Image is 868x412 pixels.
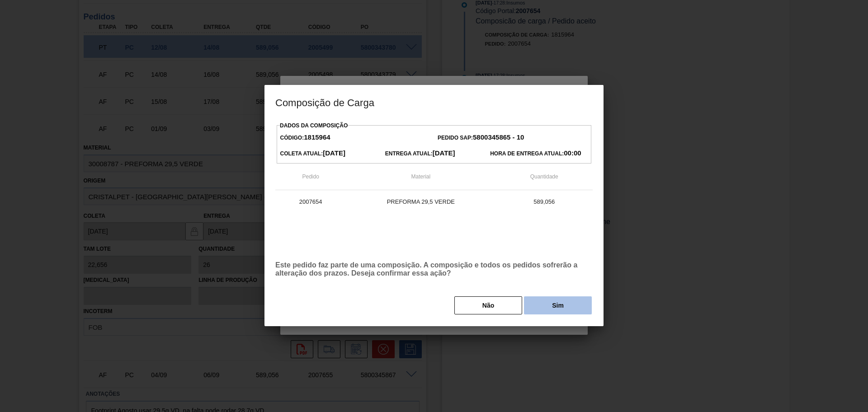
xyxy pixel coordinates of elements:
span: Coleta Atual: [280,150,345,157]
button: Sim [524,296,592,314]
strong: 00:00 [564,149,581,157]
span: Pedido [302,173,319,180]
strong: [DATE] [433,149,455,157]
span: Pedido SAP: [438,135,524,141]
td: 2007654 [275,190,346,213]
td: 589,056 [495,190,593,213]
strong: 1815964 [304,133,330,141]
h3: Composição de Carga [264,85,604,119]
p: Este pedido faz parte de uma composição. A composição e todos os pedidos sofrerão a alteração dos... [275,261,593,277]
button: Não [454,296,522,314]
span: Hora de Entrega Atual: [490,150,581,157]
span: Material [411,173,431,180]
td: PREFORMA 29,5 VERDE [346,190,495,213]
span: Entrega Atual: [385,150,455,157]
span: Quantidade [530,173,558,180]
label: Dados da Composição [280,122,348,129]
strong: 5800345865 - 10 [473,133,524,141]
span: Código: [280,135,330,141]
strong: [DATE] [323,149,345,157]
